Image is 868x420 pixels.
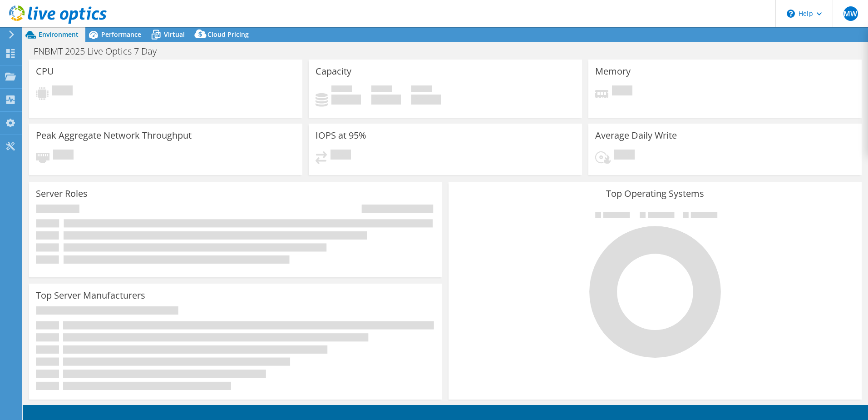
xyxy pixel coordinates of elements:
[371,85,392,95] span: Free
[52,85,73,98] span: Pending
[101,30,141,39] span: Performance
[30,46,171,56] h1: FNBMT 2025 Live Optics 7 Day
[331,85,352,95] span: Used
[371,95,401,105] h4: 0 GiB
[316,130,366,140] h3: IOPS at 95%
[331,95,361,105] h4: 0 GiB
[595,66,631,76] h3: Memory
[36,66,54,76] h3: CPU
[411,85,432,95] span: Total
[330,150,351,162] span: Pending
[787,10,795,18] svg: \n
[207,30,249,39] span: Cloud Pricing
[53,150,74,162] span: Pending
[316,66,351,76] h3: Capacity
[164,30,185,39] span: Virtual
[36,189,88,199] h3: Server Roles
[411,95,441,105] h4: 0 GiB
[36,290,145,300] h3: Top Server Manufacturers
[612,85,632,98] span: Pending
[614,150,635,162] span: Pending
[36,130,192,140] h3: Peak Aggregate Network Throughput
[39,30,79,39] span: Environment
[843,6,858,21] span: MW
[455,189,855,199] h3: Top Operating Systems
[595,130,677,140] h3: Average Daily Write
